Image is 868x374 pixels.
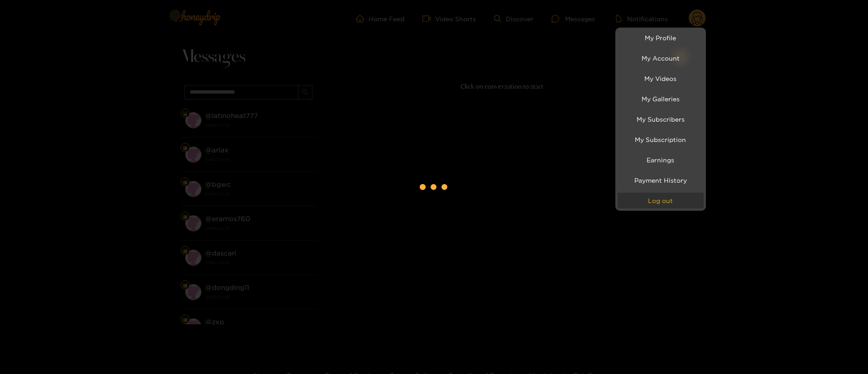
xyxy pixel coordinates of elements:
a: My Profile [618,30,704,46]
a: My Subscribers [618,111,704,127]
a: Earnings [618,152,704,168]
a: Payment History [618,172,704,188]
a: My Videos [618,71,704,86]
a: My Galleries [618,91,704,107]
a: My Subscription [618,132,704,147]
button: Log out [618,193,704,208]
a: My Account [618,50,704,66]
